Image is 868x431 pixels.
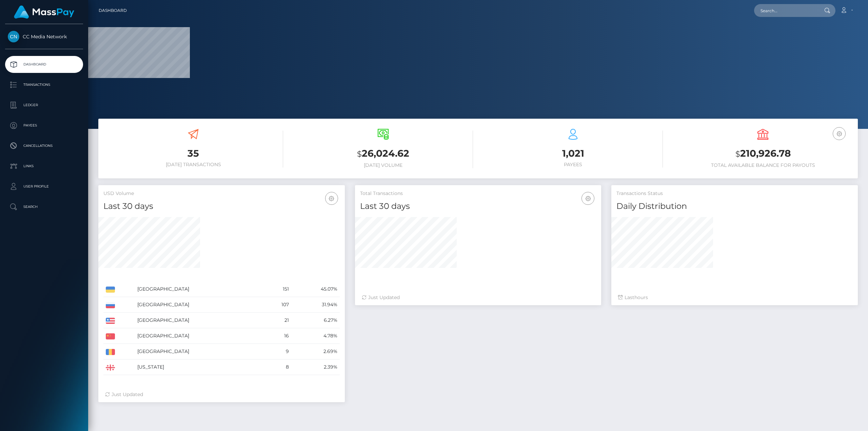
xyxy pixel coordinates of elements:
[8,31,19,42] img: CC Media Network
[5,137,83,154] a: Cancellations
[135,328,263,344] td: [GEOGRAPHIC_DATA]
[8,100,80,110] p: Ledger
[135,344,263,359] td: [GEOGRAPHIC_DATA]
[291,359,340,375] td: 2.39%
[673,147,853,161] h3: 210,926.78
[103,162,283,168] h6: [DATE] Transactions
[8,59,80,70] p: Dashboard
[291,297,340,313] td: 31.94%
[106,333,115,339] img: CN.png
[8,202,80,212] p: Search
[14,5,74,19] img: MassPay Logo
[106,302,115,308] img: RU.png
[5,198,83,215] a: Search
[8,141,80,151] p: Cancellations
[5,56,83,73] a: Dashboard
[263,281,291,297] td: 151
[263,297,291,313] td: 107
[135,281,263,297] td: [GEOGRAPHIC_DATA]
[293,147,473,161] h3: 26,024.62
[105,391,338,398] div: Just Updated
[263,359,291,375] td: 8
[483,147,663,160] h3: 1,021
[291,344,340,359] td: 2.69%
[103,147,283,160] h3: 35
[735,149,740,159] small: $
[616,200,853,212] h4: Daily Distribution
[673,162,853,168] h6: Total Available Balance for Payouts
[106,287,115,293] img: UA.png
[362,294,595,301] div: Just Updated
[293,162,473,168] h6: [DATE] Volume
[357,149,362,159] small: $
[8,80,80,90] p: Transactions
[135,359,263,375] td: [US_STATE]
[263,313,291,328] td: 21
[360,190,596,197] h5: Total Transactions
[5,158,83,175] a: Links
[618,294,851,301] div: Last hours
[483,162,663,168] h6: Payees
[263,344,291,359] td: 9
[291,313,340,328] td: 6.27%
[754,4,818,17] input: Search...
[103,190,340,197] h5: USD Volume
[8,120,80,131] p: Payees
[5,117,83,134] a: Payees
[5,178,83,195] a: User Profile
[360,200,596,212] h4: Last 30 days
[135,313,263,328] td: [GEOGRAPHIC_DATA]
[5,34,83,40] span: CC Media Network
[135,297,263,313] td: [GEOGRAPHIC_DATA]
[99,3,127,18] a: Dashboard
[291,281,340,297] td: 45.07%
[5,76,83,93] a: Transactions
[106,318,115,324] img: US.png
[8,181,80,192] p: User Profile
[103,200,340,212] h4: Last 30 days
[291,328,340,344] td: 4.78%
[263,328,291,344] td: 16
[616,190,853,197] h5: Transactions Status
[8,161,80,171] p: Links
[5,97,83,114] a: Ledger
[106,349,115,355] img: RO.png
[106,365,115,371] img: GE.png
